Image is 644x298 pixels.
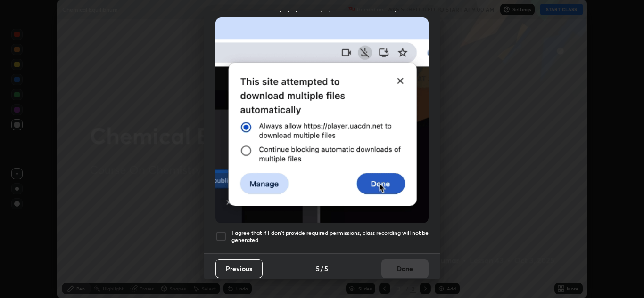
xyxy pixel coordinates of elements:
[316,264,320,274] h4: 5
[321,264,323,274] h4: /
[324,264,328,274] h4: 5
[215,17,429,223] img: downloads-permission-blocked.gif
[231,229,429,244] h5: I agree that if I don't provide required permissions, class recording will not be generated
[215,259,263,278] button: Previous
